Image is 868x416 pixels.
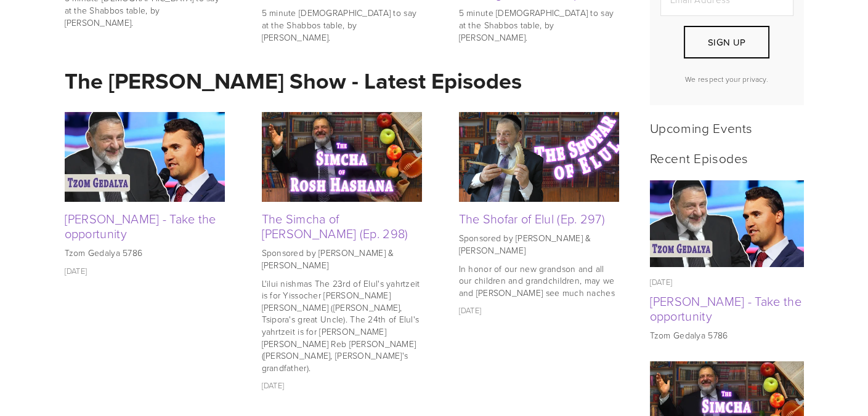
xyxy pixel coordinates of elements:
a: [PERSON_NAME] - Take the opportunity [650,292,801,324]
a: The Shofar of Elul (Ep. 297) [459,210,605,227]
strong: The [PERSON_NAME] Show - Latest Episodes [65,65,522,97]
img: The Shofar of Elul (Ep. 297) [459,112,619,202]
a: The Simcha of [PERSON_NAME] (Ep. 298) [262,210,408,242]
p: In honor of our new grandson and all our children and grandchildren, may we and [PERSON_NAME] see... [459,263,619,299]
p: Tzom Gedalya 5786 [650,329,804,342]
p: Sponsored by [PERSON_NAME] & [PERSON_NAME] [459,232,619,256]
img: Tzom Gedalya - Take the opportunity [649,180,804,267]
p: 5 minute [DEMOGRAPHIC_DATA] to say at the Shabbos table, by [PERSON_NAME]. [459,7,619,43]
p: Sponsored by [PERSON_NAME] & [PERSON_NAME] [262,247,422,271]
button: Sign Up [684,26,769,58]
img: Tzom Gedalya - Take the opportunity [65,112,225,202]
time: [DATE] [65,265,87,276]
p: Tzom Gedalya 5786 [65,247,225,259]
p: 5 minute [DEMOGRAPHIC_DATA] to say at the Shabbos table, by [PERSON_NAME]. [262,7,422,43]
p: We respect your privacy. [660,74,793,84]
time: [DATE] [459,305,482,316]
img: The Simcha of Rosh Hashana (Ep. 298) [262,112,422,202]
span: Sign Up [708,36,745,49]
h2: Upcoming Events [650,120,804,135]
h2: Recent Episodes [650,150,804,166]
p: L'ilui nishmas The 23rd of Elul's yahrtzeit is for Yissocher [PERSON_NAME] [PERSON_NAME] ([PERSON... [262,278,422,374]
time: [DATE] [650,276,673,287]
a: [PERSON_NAME] - Take the opportunity [65,210,216,242]
time: [DATE] [262,380,285,391]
